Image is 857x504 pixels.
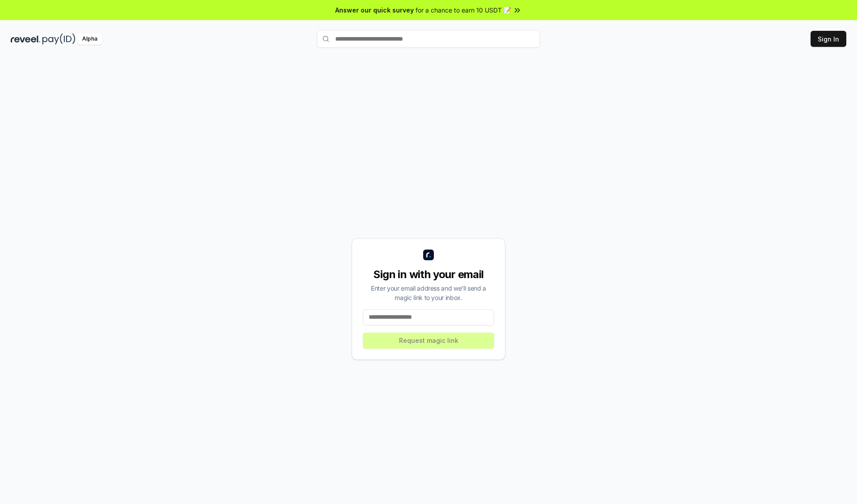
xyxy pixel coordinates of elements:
div: Alpha [77,33,102,45]
img: pay_id [42,33,75,45]
div: Enter your email address and we’ll send a magic link to your inbox. [363,283,494,302]
span: for a chance to earn 10 USDT 📝 [416,5,511,15]
button: Sign In [811,31,846,47]
img: logo_small [423,250,434,260]
span: Answer our quick survey [335,5,414,15]
img: reveel_dark [11,33,41,45]
div: Sign in with your email [363,267,494,282]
